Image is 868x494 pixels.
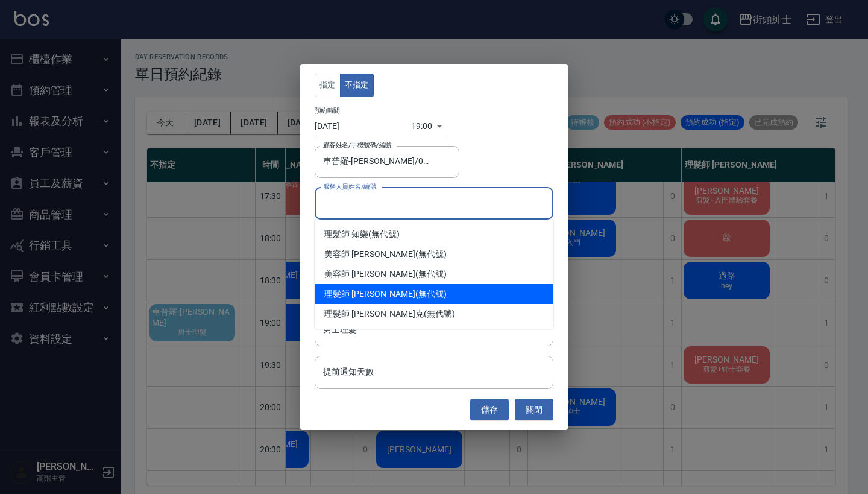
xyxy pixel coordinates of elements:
div: (無代號) [315,304,553,324]
span: 理髮師 [PERSON_NAME]克 [324,308,424,320]
span: 理髮師 知樂 [324,228,368,241]
span: 美容師 [PERSON_NAME] [324,248,415,261]
label: 服務人員姓名/編號 [323,182,376,191]
label: 預約時間 [315,106,340,115]
span: 理髮師 [PERSON_NAME] [324,288,415,300]
div: 19:00 [411,116,432,136]
button: 指定 [315,74,341,97]
input: Choose date, selected date is 2025-09-06 [315,116,411,136]
button: 關閉 [515,399,553,421]
div: (無代號) [315,224,553,244]
span: 美容師 [PERSON_NAME] [324,268,415,280]
div: (無代號) [315,264,553,284]
label: 顧客姓名/手機號碼/編號 [323,141,392,150]
button: 不指定 [340,74,374,97]
div: (無代號) [315,284,553,304]
button: 儲存 [470,399,509,421]
div: (無代號) [315,244,553,264]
